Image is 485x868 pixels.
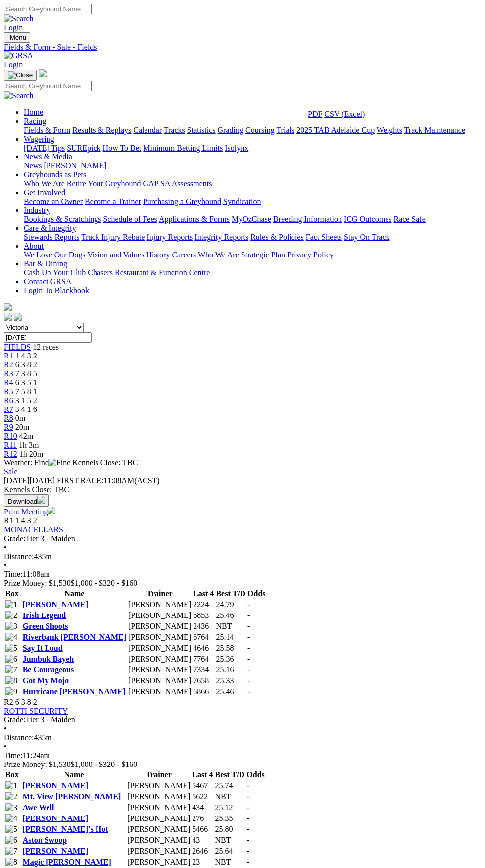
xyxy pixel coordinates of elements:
td: 6764 [193,632,214,642]
a: Applications & Forms [159,215,230,223]
a: [PERSON_NAME]'s Hot [23,825,108,833]
a: SUREpick [67,144,100,152]
span: Box [5,589,19,598]
a: R5 [4,387,13,396]
a: Track Injury Rebate [81,233,145,241]
span: R7 [4,405,13,413]
th: Name [22,589,127,599]
span: 12 races [33,343,59,351]
td: NBT [215,621,246,631]
div: 435m [4,552,481,561]
a: PDF [308,110,322,118]
a: Weights [377,126,402,134]
a: Stay On Track [344,233,389,241]
span: Distance: [4,552,34,561]
img: twitter.svg [14,313,22,321]
a: News [24,161,42,170]
a: History [146,251,170,259]
a: Race Safe [393,215,425,223]
div: 11:08am [4,570,481,579]
a: Green Shoots [23,622,68,630]
a: Login [4,23,23,32]
a: CSV (Excel) [324,110,365,118]
a: Cash Up Your Club [24,268,86,277]
td: 5622 [192,792,213,802]
img: 5 [5,825,17,834]
span: - [246,858,249,866]
th: Best T/D [215,770,245,780]
td: 434 [192,803,213,813]
td: [PERSON_NAME] [128,687,192,697]
span: Menu [10,34,26,41]
a: Be Courageous [23,665,74,674]
td: 25.14 [215,632,246,642]
span: - [247,622,250,630]
a: [PERSON_NAME] [44,161,106,170]
a: R1 [4,352,13,360]
a: Calendar [133,126,162,134]
input: Select date [4,332,92,343]
span: [DATE] [4,476,55,485]
a: Who We Are [24,179,65,188]
td: 24.79 [215,600,246,610]
img: 8 [5,676,17,685]
a: Become a Trainer [85,197,141,205]
span: R10 [4,432,17,440]
div: Care & Integrity [24,233,481,242]
a: R3 [4,369,13,378]
a: We Love Our Dogs [24,251,85,259]
div: Download [308,110,365,119]
span: - [247,676,250,685]
img: 9 [5,687,17,696]
div: Bar & Dining [24,268,481,277]
td: 7334 [193,665,214,675]
td: 25.36 [215,654,246,664]
a: Jumbuk Bayeh [23,655,74,663]
span: FIELDS [4,343,31,351]
a: ROTTI SECURITY [4,707,68,715]
a: Track Maintenance [404,126,465,134]
span: - [247,633,250,641]
th: Trainer [128,589,192,599]
td: NBT [215,792,245,802]
span: $1,000 - $320 - $160 [71,579,138,587]
img: 7 [5,665,17,674]
button: Toggle navigation [4,32,30,43]
a: R12 [4,450,17,458]
a: Stewards Reports [24,233,79,241]
span: 6 3 8 2 [15,360,37,369]
span: [DATE] [4,476,30,485]
a: Retire Your Greyhound [67,179,141,188]
td: 2224 [193,600,214,610]
a: Home [24,108,43,116]
td: [PERSON_NAME] [128,654,192,664]
input: Search [4,81,92,91]
span: - [247,611,250,619]
span: $1,000 - $320 - $160 [71,760,138,768]
th: Last 4 [192,770,213,780]
span: 7 3 8 5 [15,369,37,378]
th: Last 4 [193,589,214,599]
img: logo-grsa-white.png [4,303,12,311]
span: 3 1 5 2 [15,396,37,405]
span: - [246,814,249,822]
a: 2025 TAB Adelaide Cup [296,126,375,134]
span: R8 [4,414,13,422]
span: Time: [4,570,23,578]
a: About [24,242,44,250]
img: 4 [5,633,17,642]
span: - [247,600,250,609]
a: Get Involved [24,188,65,197]
td: 2436 [193,621,214,631]
span: - [247,644,250,652]
span: - [247,665,250,674]
img: 2 [5,611,17,620]
a: Injury Reports [146,233,193,241]
div: Kennels Close: TBC [4,485,481,494]
td: [PERSON_NAME] [128,643,192,653]
a: Fields & Form - Sale - Fields [4,43,481,51]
